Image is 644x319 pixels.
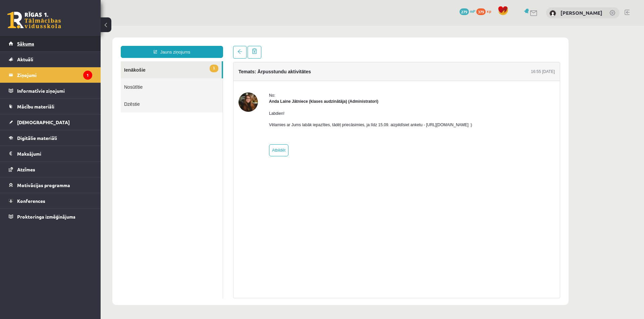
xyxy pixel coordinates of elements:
a: Jauns ziņojums [20,20,122,32]
span: 379 [476,8,486,15]
a: Aktuāli [9,52,92,67]
h4: Temats: Ārpusstundu aktivitātes [138,43,210,49]
a: Atbildēt [168,118,188,131]
a: Atzīmes [9,162,92,177]
span: Sākums [17,41,34,47]
p: Vēlamies ar Jums labāk iepazīties, tādēļ priecāsimies, ja līdz 15.09. aizpildīsiet anketu - [URL]... [168,96,372,102]
a: Informatīvie ziņojumi [9,83,92,98]
span: Mācību materiāli [17,103,54,109]
a: [PERSON_NAME] [560,9,602,16]
a: Nosūtītie [20,53,122,70]
strong: Anda Laine Jātniece (klases audzinātāja) (Administratori) [168,73,278,78]
span: 279 [460,8,469,15]
a: Motivācijas programma [9,177,92,193]
a: Digitālie materiāli [9,130,92,146]
span: Atzīmes [17,166,35,172]
i: 1 [83,71,92,80]
a: Sākums [9,36,92,51]
a: 379 xp [476,8,494,14]
div: No: [168,67,372,73]
a: [DEMOGRAPHIC_DATA] [9,114,92,130]
legend: Ziņojumi [17,67,92,83]
a: Mācību materiāli [9,99,92,114]
p: Labdien! [168,85,372,91]
a: Maksājumi [9,146,92,161]
a: Rīgas 1. Tālmācības vidusskola [7,12,61,28]
a: 1Ienākošie [20,35,121,53]
a: Konferences [9,193,92,209]
span: Konferences [17,198,45,204]
span: Motivācijas programma [17,182,70,188]
a: 279 mP [460,8,475,14]
div: 16:55 [DATE] [430,43,454,49]
span: Aktuāli [17,56,33,62]
span: xp [487,8,491,14]
img: Marta Broka [549,10,556,17]
span: Proktoringa izmēģinājums [17,214,75,220]
img: Anda Laine Jātniece (klases audzinātāja) [138,67,157,86]
span: mP [470,8,475,14]
span: 1 [109,39,118,47]
span: Digitālie materiāli [17,135,57,141]
legend: Maksājumi [17,146,92,161]
a: Ziņojumi1 [9,67,92,83]
legend: Informatīvie ziņojumi [17,83,92,98]
a: Dzēstie [20,70,122,87]
span: [DEMOGRAPHIC_DATA] [17,119,70,125]
a: Proktoringa izmēģinājums [9,209,92,224]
